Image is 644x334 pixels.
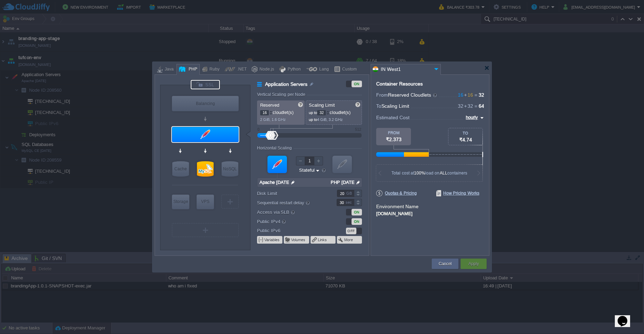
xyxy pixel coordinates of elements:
[235,64,247,75] div: .NET
[309,111,317,115] span: up to
[376,210,484,216] div: [DOMAIN_NAME]
[473,92,479,98] span: =
[221,195,239,209] div: Create New Layer
[163,64,174,75] div: Java
[187,64,197,75] div: PHP
[376,103,381,109] span: To
[463,103,473,109] span: 32
[264,237,280,243] button: Variables
[172,195,189,209] div: Storage Containers
[260,103,279,108] span: Reserved
[436,190,479,196] span: How Pricing Works
[340,64,357,75] div: Custom
[257,199,328,206] label: Sequential restart delay
[172,223,239,237] div: Create New Layer
[376,114,410,121] span: Estimated Cost
[479,92,484,98] span: 32
[459,137,472,142] span: ₹4.74
[260,117,286,122] span: 2 GiB, 1.6 GHz
[448,131,482,135] div: TO
[309,117,317,122] span: up to
[257,146,294,150] div: Horizontal Scaling
[257,218,328,225] label: Public IPv4
[309,103,335,108] span: Scaling Limit
[172,127,239,142] div: Application Servers
[197,195,214,209] div: VPS
[344,237,354,243] button: More
[388,92,438,98] span: Reserved Cloudlets
[479,103,484,109] span: 64
[257,127,259,131] div: 0
[463,103,468,109] span: +
[172,96,239,111] div: Load Balancer
[376,131,411,135] div: FROM
[309,108,360,115] p: cloudlet(s)
[346,228,356,234] div: OFF
[463,92,468,98] span: +
[257,190,328,197] label: Disk Limit
[386,137,402,142] span: ₹2.373
[376,190,417,196] span: Quotas & Pricing
[468,260,479,267] button: Apply
[222,161,238,177] div: NoSQL Databases
[207,64,220,75] div: Ruby
[317,64,329,75] div: Lang
[376,204,419,209] label: Environment Name
[346,190,353,197] div: GB
[257,92,307,97] div: Vertical Scaling per Node
[376,81,423,87] div: Container Resources
[352,81,362,87] div: ON
[463,92,473,98] span: 16
[257,64,274,75] div: Node.js
[473,103,479,109] span: =
[257,208,328,216] label: Access via SLB
[286,64,301,75] div: Python
[615,306,637,327] iframe: chat widget
[458,103,463,109] span: 32
[355,127,361,131] div: 512
[197,195,214,209] div: Elastic VPS
[458,92,463,98] span: 16
[222,161,238,177] div: NoSQL
[352,218,362,225] div: ON
[291,237,306,243] button: Volumes
[439,260,452,267] button: Cancel
[197,161,214,177] div: SQL Databases
[260,108,302,115] p: cloudlet(s)
[257,227,328,234] label: Public IPv6
[381,103,409,109] span: Scaling Limit
[317,117,343,122] span: 4 GiB, 3.2 GHz
[352,209,362,215] div: ON
[172,195,189,209] div: Storage
[172,96,239,111] div: Balancing
[318,237,328,243] button: Links
[376,92,388,98] span: From
[346,199,353,206] div: sec
[172,161,189,177] div: Cache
